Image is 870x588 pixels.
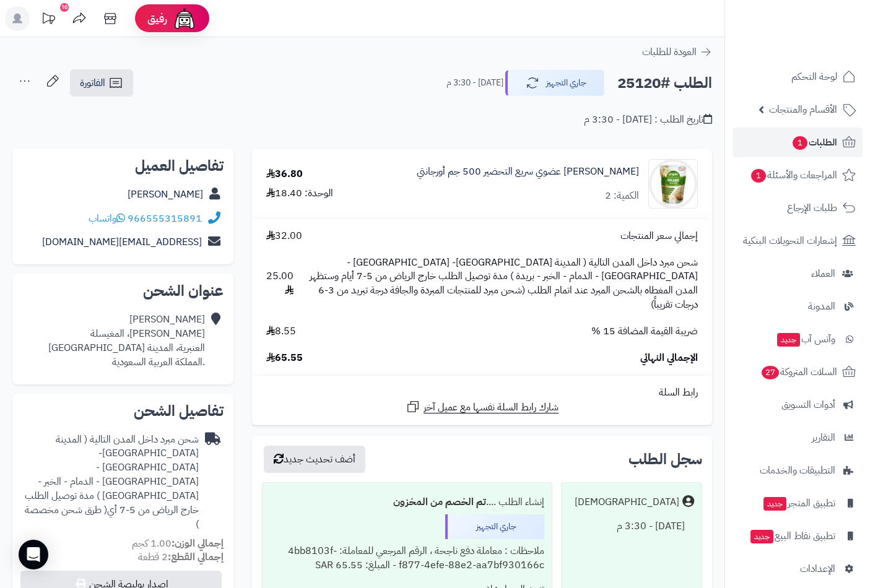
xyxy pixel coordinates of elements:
[446,77,503,89] small: [DATE] - 3:30 م
[22,404,224,418] h2: تفاصيل الشحن
[569,514,694,538] div: [DATE] - 3:30 م
[393,495,486,509] b: تم الخصم من المخزون
[733,259,863,288] a: العملاء
[270,539,544,577] div: ملاحظات : معاملة دفع ناجحة ، الرقم المرجعي للمعاملة: 4bb8103f-f877-4efe-88e2-aa7bf930166c - المبل...
[743,232,837,249] span: إشعارات التحويلات البنكية
[620,229,698,243] span: إجمالي سعر المنتجات
[733,488,863,518] a: تطبيق المتجرجديد
[791,68,837,85] span: لوحة التحكم
[760,462,835,479] span: التطبيقات والخدمات
[70,69,133,97] a: الفاتورة
[266,351,303,365] span: 65.55
[750,530,773,543] span: جديد
[128,211,202,226] a: 966555315891
[264,446,365,473] button: أضف تحديث جديد
[733,390,863,420] a: أدوات التسويق
[22,158,224,173] h2: تفاصيل العميل
[617,71,712,96] h2: الطلب #25120
[168,550,224,564] strong: إجمالي القطع:
[266,167,303,181] div: 36.80
[172,536,224,551] strong: إجمالي الوزن:
[406,399,559,415] a: شارك رابط السلة نفسها مع عميل آخر
[811,265,835,282] span: العملاء
[445,514,544,539] div: جاري التجهيز
[793,136,807,150] span: 1
[591,324,698,339] span: ضريبة القيمة المضافة 15 %
[800,560,835,577] span: الإعدادات
[306,256,698,312] span: شحن مبرد داخل المدن التالية ( المدينة [GEOGRAPHIC_DATA]- [GEOGRAPHIC_DATA] - [GEOGRAPHIC_DATA] - ...
[138,550,224,564] small: 2 قطعة
[257,386,707,400] div: رابط السلة
[505,70,604,96] button: جاري التجهيز
[777,333,800,347] span: جديد
[808,298,835,315] span: المدونة
[147,11,167,26] span: رفيق
[762,366,779,379] span: 27
[132,536,224,551] small: 1.00 كجم
[733,160,863,190] a: المراجعات والأسئلة1
[417,165,639,179] a: [PERSON_NAME] عضوي سريع التحضير 500 جم أورجانتي
[80,76,105,90] span: الفاتورة
[60,3,69,12] div: 10
[22,433,199,532] div: شحن مبرد داخل المدن التالية ( المدينة [GEOGRAPHIC_DATA]- [GEOGRAPHIC_DATA] - [GEOGRAPHIC_DATA] - ...
[786,31,858,57] img: logo-2.png
[733,423,863,452] a: التقارير
[749,527,835,545] span: تطبيق نقاط البيع
[25,503,199,532] span: ( طرق شحن مخصصة )
[584,113,712,127] div: تاريخ الطلب : [DATE] - 3:30 م
[642,45,697,59] span: العودة للطلبات
[42,235,202,249] a: [EMAIL_ADDRESS][DOMAIN_NAME]
[605,189,639,203] div: الكمية: 2
[733,62,863,92] a: لوحة التحكم
[733,456,863,485] a: التطبيقات والخدمات
[128,187,203,202] a: [PERSON_NAME]
[629,452,702,467] h3: سجل الطلب
[760,363,837,381] span: السلات المتروكة
[733,324,863,354] a: وآتس آبجديد
[48,313,205,369] div: [PERSON_NAME] [PERSON_NAME]، المغيسلة العنبرية، المدينة [GEOGRAPHIC_DATA] .المملكة العربية السعودية
[776,331,835,348] span: وآتس آب
[270,490,544,514] div: إنشاء الطلب ....
[750,166,837,184] span: المراجعات والأسئلة
[751,169,766,183] span: 1
[791,134,837,151] span: الطلبات
[733,128,863,157] a: الطلبات1
[733,226,863,256] a: إشعارات التحويلات البنكية
[19,540,48,569] div: Open Intercom Messenger
[733,193,863,223] a: طلبات الإرجاع
[266,324,296,339] span: 8.55
[642,45,712,59] a: العودة للطلبات
[33,6,64,34] a: تحديثات المنصة
[733,521,863,551] a: تطبيق نقاط البيعجديد
[266,186,333,201] div: الوحدة: 18.40
[266,229,302,243] span: 32.00
[733,292,863,321] a: المدونة
[266,269,294,298] span: 25.00
[89,211,125,226] a: واتساب
[787,199,837,217] span: طلبات الإرجاع
[649,159,697,209] img: 372badb1-2efb-49c4-bbbb-70c9225ce5a1-90x90.png
[22,283,224,298] h2: عنوان الشحن
[575,495,679,509] div: [DEMOGRAPHIC_DATA]
[172,6,197,31] img: ai-face.png
[812,429,835,446] span: التقارير
[640,351,698,365] span: الإجمالي النهائي
[733,357,863,387] a: السلات المتروكة27
[762,495,835,512] span: تطبيق المتجر
[769,101,837,118] span: الأقسام والمنتجات
[763,497,786,511] span: جديد
[781,396,835,413] span: أدوات التسويق
[424,400,559,415] span: شارك رابط السلة نفسها مع عميل آخر
[733,554,863,584] a: الإعدادات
